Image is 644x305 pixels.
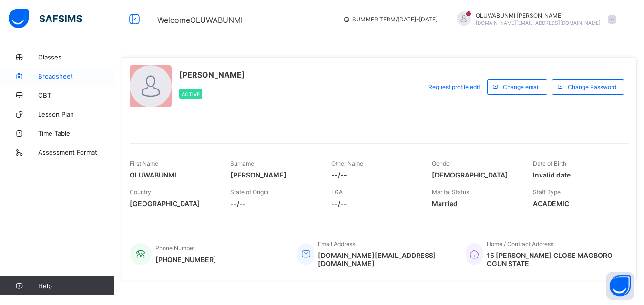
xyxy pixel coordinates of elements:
[503,83,540,90] span: Change email
[155,256,216,264] span: [PHONE_NUMBER]
[331,171,418,179] span: --/--
[182,91,200,97] span: Active
[331,188,343,196] span: LGA
[487,240,553,247] span: Home / Contract Address
[155,245,195,252] span: Phone Number
[432,160,451,167] span: Gender
[230,188,268,196] span: State of Origin
[606,272,634,300] button: Open asap
[533,199,619,207] span: ACADEMIC
[38,91,114,99] span: CBT
[38,129,114,137] span: Time Table
[230,160,254,167] span: Surname
[568,83,616,90] span: Change Password
[432,171,518,179] span: [DEMOGRAPHIC_DATA]
[487,251,619,267] span: 15 [PERSON_NAME] CLOSE MAGBORO OGUN STATE
[533,171,619,179] span: Invalid date
[331,199,418,207] span: --/--
[432,188,469,196] span: Marital Status
[318,240,355,247] span: Email Address
[318,251,451,267] span: [DOMAIN_NAME][EMAIL_ADDRESS][DOMAIN_NAME]
[533,188,561,196] span: Staff Type
[230,171,317,179] span: [PERSON_NAME]
[533,160,566,167] span: Date of Birth
[38,110,114,118] span: Lesson Plan
[38,282,114,290] span: Help
[343,16,438,23] span: session/term information
[429,83,480,90] span: Request profile edit
[38,53,114,61] span: Classes
[432,199,518,207] span: Married
[476,12,601,19] span: OLUWABUNMI [PERSON_NAME]
[179,70,245,79] span: [PERSON_NAME]
[9,9,82,29] img: safsims
[331,160,363,167] span: Other Name
[230,199,317,207] span: --/--
[130,171,216,179] span: OLUWABUNMI
[38,148,114,156] span: Assessment Format
[130,199,216,207] span: [GEOGRAPHIC_DATA]
[38,72,114,80] span: Broadsheet
[157,15,243,25] span: Welcome OLUWABUNMI
[130,188,151,196] span: Country
[130,160,158,167] span: First Name
[476,20,601,26] span: [DOMAIN_NAME][EMAIL_ADDRESS][DOMAIN_NAME]
[447,11,621,27] div: OLUWABUNMIANYANWU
